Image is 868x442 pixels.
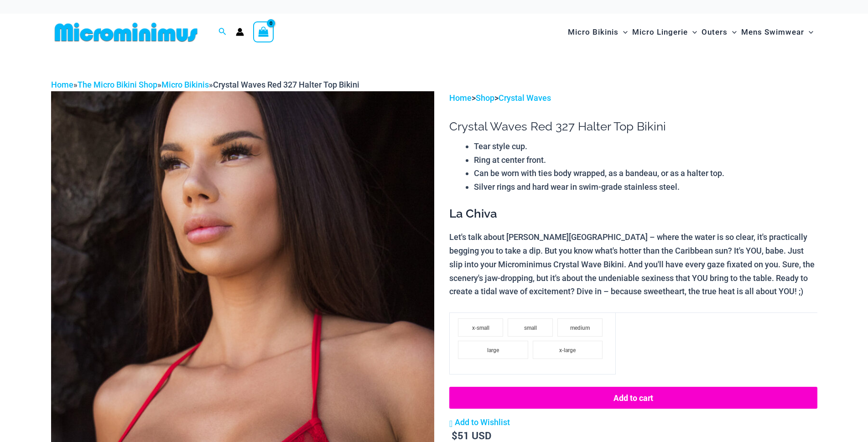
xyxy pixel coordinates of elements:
span: x-large [559,347,576,354]
li: x-small [458,318,503,337]
li: small [508,318,553,337]
p: > > [449,91,817,105]
span: Menu Toggle [728,21,737,44]
span: Crystal Waves Red 327 Halter Top Bikini [213,80,359,89]
a: Micro LingerieMenu ToggleMenu Toggle [630,18,699,46]
li: medium [557,318,603,337]
span: medium [570,325,590,331]
p: Let's talk about [PERSON_NAME][GEOGRAPHIC_DATA] – where the water is so clear, it's practically b... [449,230,817,298]
a: Crystal Waves [499,93,551,103]
span: Menu Toggle [619,21,628,44]
li: Silver rings and hard wear in swim-grade stainless steel. [474,180,817,194]
a: Mens SwimwearMenu ToggleMenu Toggle [739,18,816,46]
a: Search icon link [218,26,227,38]
h3: La Chiva [449,206,817,222]
a: Shop [476,93,494,103]
span: Outers [702,21,728,44]
nav: Site Navigation [564,17,817,47]
a: The Micro Bikini Shop [78,80,157,89]
span: large [487,347,499,354]
h1: Crystal Waves Red 327 Halter Top Bikini [449,120,817,134]
li: x-large [533,341,603,359]
img: MM SHOP LOGO FLAT [51,22,201,42]
li: Can be worn with ties body wrapped, as a bandeau, or as a halter top. [474,166,817,180]
span: » » » [51,80,359,89]
a: OutersMenu ToggleMenu Toggle [699,18,739,46]
a: Micro Bikinis [161,80,209,89]
a: Account icon link [236,28,244,36]
a: Home [51,80,73,89]
bdi: 51 USD [452,429,491,442]
span: Mens Swimwear [741,21,804,44]
a: Home [449,93,472,103]
span: $ [452,429,457,442]
li: Tear style cup. [474,140,817,153]
li: large [458,341,528,359]
a: View Shopping Cart, empty [253,21,274,42]
span: Micro Bikinis [568,21,619,44]
span: Add to Wishlist [455,417,510,427]
span: small [524,325,537,331]
span: Micro Lingerie [632,21,688,44]
span: Menu Toggle [688,21,697,44]
li: Ring at center front. [474,153,817,167]
span: x-small [472,325,489,331]
a: Micro BikinisMenu ToggleMenu Toggle [566,18,630,46]
button: Add to cart [449,387,817,409]
span: Menu Toggle [804,21,813,44]
a: Add to Wishlist [449,416,510,429]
